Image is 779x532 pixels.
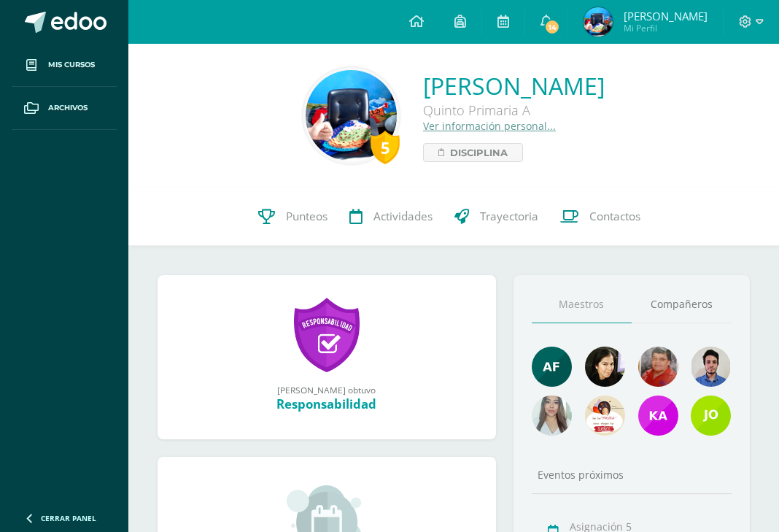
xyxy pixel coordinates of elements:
[585,347,625,387] img: 023cb5cc053389f6ba88328a33af1495.png
[423,143,523,162] a: Disciplina
[247,188,338,246] a: Punteos
[532,347,572,387] img: d889210657d9de5f4725d9f6eeddb83d.png
[589,209,640,224] span: Contactos
[12,87,117,130] a: Archivos
[632,286,732,323] a: Compañeros
[480,209,538,224] span: Trayectoria
[532,286,632,323] a: Maestros
[12,44,117,87] a: Mis cursos
[338,188,443,246] a: Actividades
[286,209,328,224] span: Punteos
[306,70,397,161] img: 9871ea7813d1e78bc3a230c4f0cbb87e.png
[172,384,481,396] div: [PERSON_NAME] obtuvo
[41,513,96,523] span: Cerrar panel
[638,396,678,436] img: 57a22e3baad8e3e20f6388c0a987e578.png
[48,59,95,71] span: Mis cursos
[172,396,481,412] div: Responsabilidad
[549,188,651,246] a: Contactos
[638,347,678,387] img: 8ad4561c845816817147f6c4e484f2e8.png
[544,19,560,35] span: 14
[532,396,572,436] img: 89b8134b441e3ccffbad0da349c2d128.png
[691,347,731,387] img: 2dffed587003e0fc8d85a787cd9a4a0a.png
[373,209,433,224] span: Actividades
[423,101,605,119] div: Quinto Primaria A
[624,22,708,34] span: Mi Perfil
[585,396,625,436] img: 6abeb608590446332ac9ffeb3d35d2d4.png
[691,396,731,436] img: 6a7a54c56617c0b9e88ba47bf52c02d7.png
[371,131,400,164] div: 5
[443,188,549,246] a: Trayectoria
[624,9,708,23] span: [PERSON_NAME]
[532,468,732,482] div: Eventos próximos
[423,70,605,101] a: [PERSON_NAME]
[450,144,508,161] span: Disciplina
[423,119,556,133] a: Ver información personal...
[48,102,88,114] span: Archivos
[584,7,613,36] img: d439fe9a19e8a77d6f0546b000a980b9.png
